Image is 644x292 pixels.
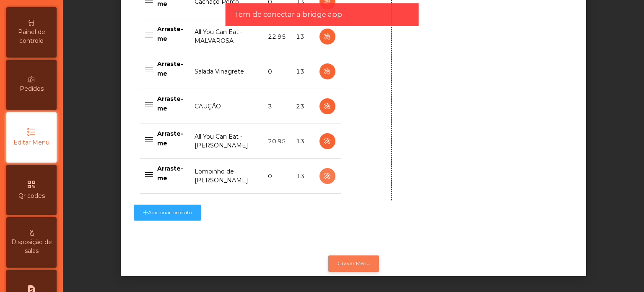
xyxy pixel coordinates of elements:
[263,89,291,124] td: 3
[291,159,314,194] td: 13
[190,89,263,124] td: CAUÇÃO
[263,159,291,194] td: 0
[328,255,379,271] button: Gravar Menu
[13,138,49,147] span: Editar Menu
[8,28,55,45] span: Painel de controlo
[157,24,184,43] p: Arraste-me
[20,84,44,93] span: Pedidos
[18,192,45,200] span: Qr codes
[134,205,201,221] button: Adicionar produto
[190,19,263,54] td: All You Can Eat - MALVAROSA
[291,19,314,54] td: 13
[157,94,184,113] p: Arraste-me
[190,124,263,159] td: All You Can Eat - [PERSON_NAME]
[157,164,184,183] p: Arraste-me
[263,54,291,89] td: 0
[8,238,55,255] span: Disposição de salas
[234,9,342,20] span: Tem de conectar a bridge app
[291,89,314,124] td: 23
[157,59,184,78] p: Arraste-me
[263,19,291,54] td: 22.95
[291,124,314,159] td: 13
[157,129,184,148] p: Arraste-me
[291,54,314,89] td: 13
[190,54,263,89] td: Salada Vinagrete
[190,159,263,194] td: Lombinho de [PERSON_NAME]
[263,124,291,159] td: 20.95
[26,179,36,189] i: qr_code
